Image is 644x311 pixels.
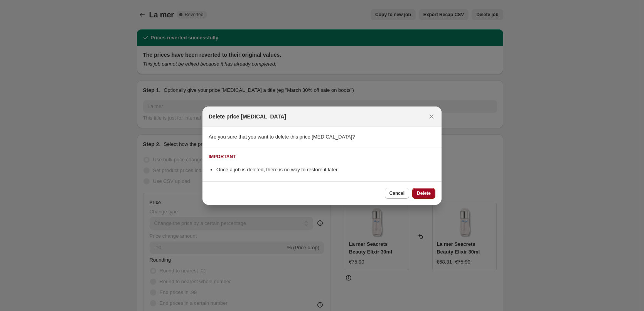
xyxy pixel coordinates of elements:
[216,166,435,174] li: Once a job is deleted, there is no way to restore it later
[417,190,431,196] span: Delete
[412,188,435,199] button: Delete
[209,113,286,120] h2: Delete price [MEDICAL_DATA]
[389,190,405,196] span: Cancel
[209,154,236,160] div: IMPORTANT
[385,188,409,199] button: Cancel
[209,134,355,140] span: Are you sure that you want to delete this price [MEDICAL_DATA]?
[426,111,437,122] button: Close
